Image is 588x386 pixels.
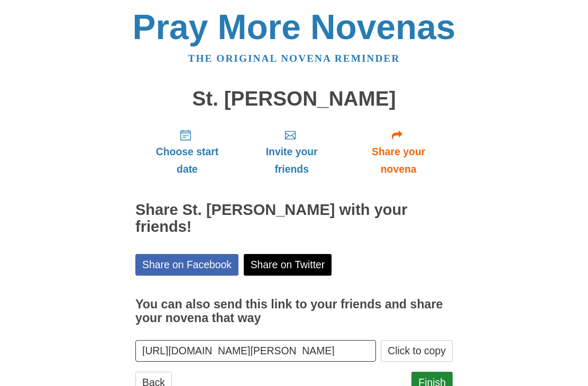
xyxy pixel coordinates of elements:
[381,340,453,362] button: Click to copy
[135,120,239,183] a: Choose start date
[355,143,442,178] span: Share your novena
[135,88,453,110] h1: St. [PERSON_NAME]
[133,7,456,46] a: Pray More Novenas
[135,202,453,236] h2: Share St. [PERSON_NAME] with your friends!
[250,143,334,178] span: Invite your friends
[244,254,332,276] a: Share on Twitter
[135,254,238,276] a: Share on Facebook
[188,53,400,64] a: The original novena reminder
[135,298,453,325] h3: You can also send this link to your friends and share your novena that way
[146,143,228,178] span: Choose start date
[344,120,453,183] a: Share your novena
[239,120,344,183] a: Invite your friends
